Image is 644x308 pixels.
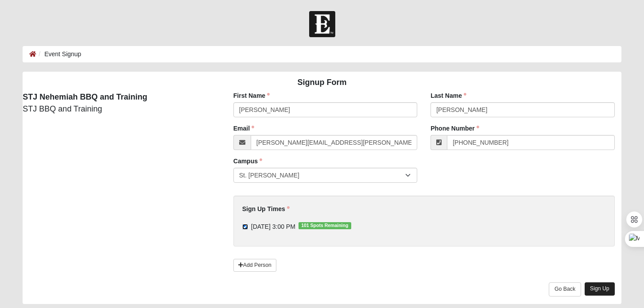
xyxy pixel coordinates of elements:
[23,92,147,101] strong: STJ Nehemiah BBQ and Training
[549,282,581,296] a: Go Back
[233,91,270,100] label: First Name
[36,50,81,59] li: Event Signup
[431,124,479,133] label: Phone Number
[242,204,290,213] label: Sign Up Times
[431,91,466,100] label: Last Name
[585,282,615,295] a: Sign Up
[233,157,262,166] label: Campus
[16,91,220,115] div: STJ BBQ and Training
[299,222,351,229] span: 101 Spots Remaining
[23,78,621,88] h4: Signup Form
[251,223,295,230] span: [DATE] 3:00 PM
[233,124,254,133] label: Email
[233,259,276,272] a: Add Person
[242,224,248,230] input: [DATE] 3:00 PM101 Spots Remaining
[309,11,335,37] img: Church of Eleven22 Logo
